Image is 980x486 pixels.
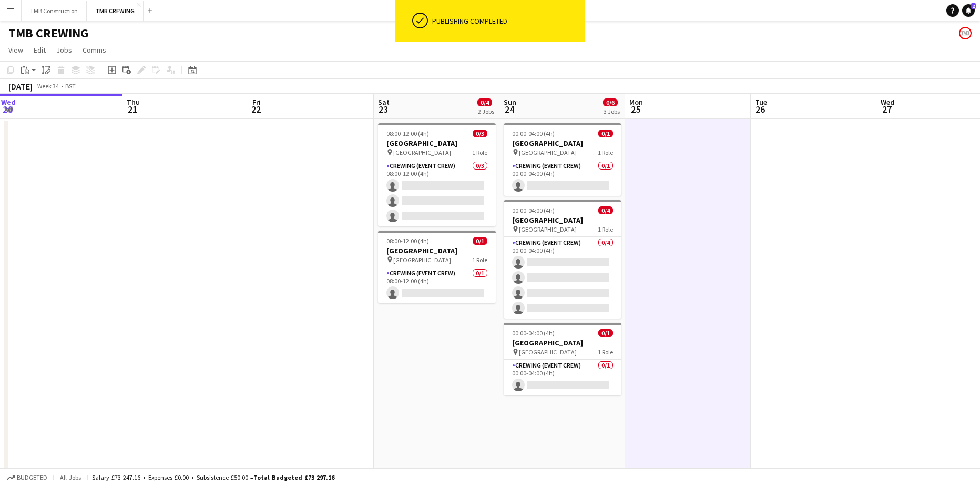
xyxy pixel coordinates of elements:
[504,215,621,225] h3: [GEOGRAPHIC_DATA]
[22,1,87,21] button: TMB Construction
[127,97,140,107] span: Thu
[378,246,496,255] h3: [GEOGRAPHIC_DATA]
[629,97,643,107] span: Mon
[35,82,61,90] span: Week 34
[5,472,49,483] button: Budgeted
[477,98,492,106] span: 0/4
[17,474,47,481] span: Budgeted
[512,329,555,337] span: 00:00-04:00 (4h)
[504,338,621,348] h3: [GEOGRAPHIC_DATA]
[603,98,618,106] span: 0/6
[378,123,496,226] app-job-card: 08:00-12:00 (4h)0/3[GEOGRAPHIC_DATA] [GEOGRAPHIC_DATA]1 RoleCrewing (Event Crew)0/308:00-12:00 (4h)
[58,473,83,481] span: All jobs
[378,231,496,303] app-job-card: 08:00-12:00 (4h)0/1[GEOGRAPHIC_DATA] [GEOGRAPHIC_DATA]1 RoleCrewing (Event Crew)0/108:00-12:00 (4h)
[34,45,46,55] span: Edit
[504,160,621,196] app-card-role: Crewing (Event Crew)0/100:00-04:00 (4h)
[598,225,613,233] span: 1 Role
[504,97,516,107] span: Sun
[4,43,27,57] a: View
[432,16,580,26] div: Publishing completed
[56,45,72,55] span: Jobs
[598,206,613,214] span: 0/4
[604,107,620,115] div: 3 Jobs
[125,103,140,115] span: 21
[962,4,975,17] a: 2
[598,148,613,156] span: 1 Role
[504,200,621,319] app-job-card: 00:00-04:00 (4h)0/4[GEOGRAPHIC_DATA] [GEOGRAPHIC_DATA]1 RoleCrewing (Event Crew)0/400:00-04:00 (4h)
[628,103,643,115] span: 25
[971,3,976,9] span: 2
[519,348,577,356] span: [GEOGRAPHIC_DATA]
[502,103,516,115] span: 24
[753,103,767,115] span: 26
[386,130,429,137] span: 08:00-12:00 (4h)
[504,237,621,319] app-card-role: Crewing (Event Crew)0/400:00-04:00 (4h)
[8,25,88,41] h1: TMB CREWING
[598,130,613,137] span: 0/1
[473,237,487,245] span: 0/1
[8,45,23,55] span: View
[512,206,555,214] span: 00:00-04:00 (4h)
[512,130,555,137] span: 00:00-04:00 (4h)
[879,103,894,115] span: 27
[8,81,33,92] div: [DATE]
[393,256,451,264] span: [GEOGRAPHIC_DATA]
[519,148,577,156] span: [GEOGRAPHIC_DATA]
[478,107,494,115] div: 2 Jobs
[504,138,621,148] h3: [GEOGRAPHIC_DATA]
[83,45,106,55] span: Comms
[378,267,496,303] app-card-role: Crewing (Event Crew)0/108:00-12:00 (4h)
[504,323,621,395] app-job-card: 00:00-04:00 (4h)0/1[GEOGRAPHIC_DATA] [GEOGRAPHIC_DATA]1 RoleCrewing (Event Crew)0/100:00-04:00 (4h)
[386,237,429,245] span: 08:00-12:00 (4h)
[252,97,261,107] span: Fri
[65,82,76,90] div: BST
[881,97,894,107] span: Wed
[52,43,76,57] a: Jobs
[29,43,50,57] a: Edit
[504,123,621,196] app-job-card: 00:00-04:00 (4h)0/1[GEOGRAPHIC_DATA] [GEOGRAPHIC_DATA]1 RoleCrewing (Event Crew)0/100:00-04:00 (4h)
[519,225,577,233] span: [GEOGRAPHIC_DATA]
[959,27,972,39] app-user-avatar: TMB RECRUITMENT
[92,473,334,481] div: Salary £73 247.16 + Expenses £0.00 + Subsistence £50.00 =
[472,148,487,156] span: 1 Role
[598,348,613,356] span: 1 Role
[78,43,110,57] a: Comms
[1,97,16,107] span: Wed
[504,360,621,395] app-card-role: Crewing (Event Crew)0/100:00-04:00 (4h)
[376,103,390,115] span: 23
[598,329,613,337] span: 0/1
[253,473,334,481] span: Total Budgeted £73 297.16
[378,138,496,148] h3: [GEOGRAPHIC_DATA]
[755,97,767,107] span: Tue
[378,160,496,226] app-card-role: Crewing (Event Crew)0/308:00-12:00 (4h)
[378,97,390,107] span: Sat
[393,148,451,156] span: [GEOGRAPHIC_DATA]
[473,130,487,137] span: 0/3
[251,103,261,115] span: 22
[87,1,144,21] button: TMB CREWING
[472,256,487,264] span: 1 Role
